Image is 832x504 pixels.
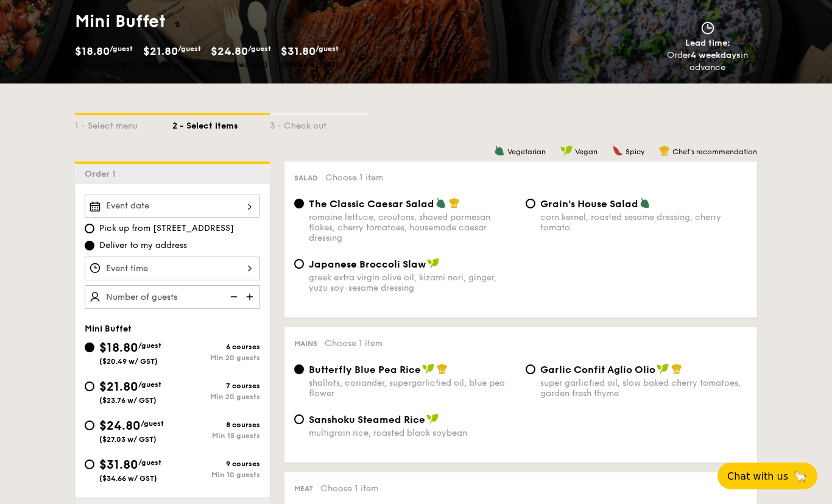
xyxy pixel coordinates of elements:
[699,21,717,35] img: icon-clock.2db775ea.svg
[526,199,535,208] input: Grain's House Saladcorn kernel, roasted sesame dressing, cherry tomato
[526,364,535,374] input: Garlic Confit Aglio Oliosuper garlicfied oil, slow baked cherry tomatoes, garden fresh thyme
[75,115,172,132] div: 1 - Select menu
[640,197,650,208] img: icon-vegetarian.fe4039eb.svg
[172,421,260,429] div: 8 courses
[99,341,138,355] span: $18.80
[172,431,260,440] div: Min 15 guests
[294,259,304,269] input: Japanese Broccoli Slawgreek extra virgin olive oil, kizami nori, ginger, yuzu soy-sesame dressing
[85,460,94,469] input: $31.80/guest($34.66 w/ GST)9 coursesMin 10 guests
[560,145,573,156] img: icon-vegan.f8ff3823.svg
[309,272,516,293] div: greek extra virgin olive oil, kizami nori, ginger, yuzu soy-sesame dressing
[540,378,747,399] div: super garlicfied oil, slow baked cherry tomatoes, garden fresh thyme
[211,60,268,69] span: ($27.03 w/ GST)
[141,419,164,428] span: /guest
[294,174,318,182] span: Salad
[138,341,161,350] span: /guest
[85,324,132,334] span: Mini Buffet
[793,469,808,483] span: 🦙
[309,212,516,243] div: romaine lettuce, croutons, shaved parmesan flakes, cherry tomatoes, housemade caesar dressing
[494,145,505,156] img: icon-vegetarian.fe4039eb.svg
[309,364,421,375] span: Butterfly Blue Pea Rice
[85,194,260,218] input: Event date
[99,380,138,394] span: $21.80
[672,147,757,156] span: Chef's recommendation
[294,364,304,374] input: Butterfly Blue Pea Riceshallots, coriander, supergarlicfied oil, blue pea flower
[172,382,260,390] div: 7 courses
[224,285,242,308] img: icon-reduce.1d2dbef1.svg
[85,421,94,430] input: $24.80/guest($27.03 w/ GST)8 coursesMin 15 guests
[717,463,817,489] button: Chat with us🦙
[435,197,446,208] img: icon-vegetarian.fe4039eb.svg
[85,257,260,280] input: Event time
[659,145,670,156] img: icon-chef-hat.a58ddaea.svg
[575,147,598,156] span: Vegan
[85,224,94,233] input: Pick up from [STREET_ADDRESS]
[172,460,260,468] div: 9 courses
[540,364,655,375] span: Garlic Confit Aglio Olio
[99,222,234,235] span: Pick up from [STREET_ADDRESS]
[211,44,248,58] span: $24.80
[172,343,260,351] div: 6 courses
[309,378,516,399] div: shallots, coriander, supergarlicfied oil, blue pea flower
[309,414,425,425] span: Sanshoku Steamed Rice
[325,338,383,349] span: Choose 1 item
[75,60,133,69] span: ($20.49 w/ GST)
[281,44,316,58] span: $31.80
[178,44,201,53] span: /guest
[309,258,426,270] span: Japanese Broccoli Slaw
[172,392,260,401] div: Min 20 guests
[138,380,161,389] span: /guest
[99,435,157,444] span: ($27.03 w/ GST)
[281,60,339,69] span: ($34.66 w/ GST)
[294,339,317,348] span: Mains
[507,147,546,156] span: Vegetarian
[99,419,141,433] span: $24.80
[85,382,94,391] input: $21.80/guest($23.76 w/ GST)7 coursesMin 20 guests
[294,414,304,424] input: Sanshoku Steamed Ricemultigrain rice, roasted black soybean
[671,363,682,374] img: icon-chef-hat.a58ddaea.svg
[143,60,200,69] span: ($23.76 w/ GST)
[143,44,178,58] span: $21.80
[138,458,161,467] span: /guest
[75,44,110,58] span: $18.80
[85,241,94,250] input: Deliver to my address
[427,258,439,269] img: icon-vegan.f8ff3823.svg
[316,44,339,53] span: /guest
[242,285,260,308] img: icon-add.58712e84.svg
[172,115,270,132] div: 2 - Select items
[540,198,638,210] span: Grain's House Salad
[653,49,762,74] div: Order in advance
[626,147,644,156] span: Spicy
[294,199,304,208] input: The Classic Caesar Saladromaine lettuce, croutons, shaved parmesan flakes, cherry tomatoes, house...
[691,50,741,60] strong: 4 weekdays
[309,428,516,438] div: multigrain rice, roasted black soybean
[99,458,138,472] span: $31.80
[685,38,730,48] span: Lead time:
[309,198,434,210] span: The Classic Caesar Salad
[727,470,788,482] span: Chat with us
[325,172,383,183] span: Choose 1 item
[75,10,411,32] h1: Mini Buffet
[320,483,378,494] span: Choose 1 item
[99,474,157,483] span: ($34.66 w/ GST)
[540,212,747,233] div: corn kernel, roasted sesame dressing, cherry tomato
[426,413,439,424] img: icon-vegan.f8ff3823.svg
[248,44,271,53] span: /guest
[99,357,158,366] span: ($20.49 w/ GST)
[172,470,260,479] div: Min 10 guests
[612,145,623,156] img: icon-spicy.37a8142b.svg
[437,363,448,374] img: icon-chef-hat.a58ddaea.svg
[85,343,94,352] input: $18.80/guest($20.49 w/ GST)6 coursesMin 20 guests
[422,363,434,374] img: icon-vegan.f8ff3823.svg
[110,44,133,53] span: /guest
[85,285,260,309] input: Number of guests
[172,353,260,362] div: Min 20 guests
[294,484,313,493] span: Meat
[270,115,367,132] div: 3 - Check out
[99,396,157,405] span: ($23.76 w/ GST)
[449,197,460,208] img: icon-chef-hat.a58ddaea.svg
[657,363,669,374] img: icon-vegan.f8ff3823.svg
[99,240,187,252] span: Deliver to my address
[85,169,121,179] span: Order 1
